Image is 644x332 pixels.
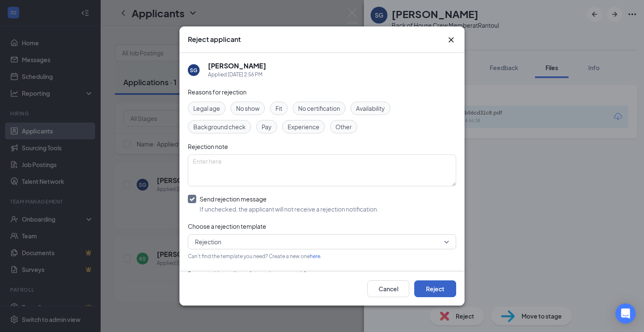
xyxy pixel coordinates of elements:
span: Other [335,122,352,131]
span: Fit [275,104,282,113]
span: Rejection note [188,143,228,150]
button: Cancel [367,280,409,297]
span: Pay [262,122,272,131]
span: Can't find the template you need? Create a new one . [188,253,322,259]
span: Legal age [193,104,220,113]
div: Applied [DATE] 2:56 PM [208,71,266,79]
span: Choose a rejection template [188,222,266,230]
span: No certification [298,104,340,113]
span: Reasons for rejection [188,88,247,96]
span: Availability [356,104,385,113]
h3: Reject applicant [188,35,241,44]
div: SG [190,67,197,74]
span: Rejection [195,235,221,248]
span: No show [236,104,260,113]
button: Close [446,35,456,45]
span: Remove this applicant from talent network? [188,270,306,277]
svg: Cross [446,35,456,45]
span: Background check [193,122,246,131]
button: Reject [414,280,456,297]
h5: [PERSON_NAME] [208,61,266,71]
span: Experience [288,122,319,131]
a: here [310,253,320,259]
div: Open Intercom Messenger [615,303,636,324]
